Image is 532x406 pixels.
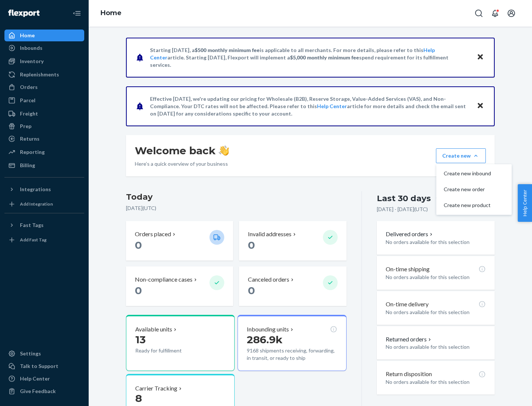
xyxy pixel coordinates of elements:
[135,144,229,157] h1: Welcome back
[20,237,47,243] div: Add Fast Tag
[386,238,486,246] p: No orders available for this selection
[135,333,146,346] span: 13
[4,348,84,359] a: Settings
[386,335,433,344] button: Returned orders
[4,108,84,120] a: Freight
[135,239,142,251] span: 0
[4,69,84,80] a: Replenishments
[126,204,347,212] p: [DATE] ( UTC )
[195,47,260,53] span: $500 monthly minimum fee
[438,166,510,182] button: Create new inbound
[475,52,485,63] button: Close
[135,384,177,393] p: Carrier Tracking
[444,171,491,176] span: Create new inbound
[20,83,38,91] div: Orders
[386,300,429,309] p: On-time delivery
[488,6,502,21] button: Open notifications
[95,3,127,24] ol: breadcrumbs
[247,347,337,362] p: 9168 shipments receiving, forwarding, in transit, or ready to ship
[444,203,491,208] span: Create new product
[135,160,229,168] p: Here’s a quick overview of your business
[100,9,122,17] a: Home
[20,162,35,169] div: Billing
[438,197,510,213] button: Create new product
[4,133,84,145] a: Returns
[126,315,235,371] button: Available units13Ready for fulfillment
[377,206,428,213] p: [DATE] - [DATE] ( UTC )
[8,10,40,17] img: Flexport logo
[248,230,291,238] p: Invalid addresses
[135,392,142,405] span: 8
[20,71,59,78] div: Replenishments
[150,47,470,69] p: Starting [DATE], a is applicable to all merchants. For more details, please refer to this article...
[4,120,84,132] a: Prep
[290,54,359,61] span: $5,000 monthly minimum fee
[4,183,84,195] button: Integrations
[69,6,84,21] button: Close Navigation
[20,350,41,357] div: Settings
[504,6,519,21] button: Open account menu
[248,284,255,297] span: 0
[247,325,289,334] p: Inbounding units
[20,186,51,193] div: Integrations
[475,101,485,111] button: Close
[126,221,233,261] button: Orders placed 0
[248,239,255,251] span: 0
[20,44,42,52] div: Inbounds
[386,230,434,238] button: Delivered orders
[436,148,486,163] button: Create newCreate new inboundCreate new orderCreate new product
[4,94,84,106] a: Parcel
[518,184,532,222] span: Help Center
[150,95,470,117] p: Effective [DATE], we're updating our pricing for Wholesale (B2B), Reserve Storage, Value-Added Se...
[239,266,346,306] button: Canceled orders 0
[20,58,44,65] div: Inventory
[386,378,486,386] p: No orders available for this selection
[20,32,35,39] div: Home
[20,110,38,117] div: Freight
[4,219,84,231] button: Fast Tags
[238,315,346,371] button: Inbounding units286.9k9168 shipments receiving, forwarding, in transit, or ready to ship
[135,230,171,238] p: Orders placed
[386,265,430,273] p: On-time shipping
[4,55,84,67] a: Inventory
[20,388,56,395] div: Give Feedback
[135,284,142,297] span: 0
[135,275,192,284] p: Non-compliance cases
[126,191,347,203] h3: Today
[4,30,84,41] a: Home
[239,221,346,261] button: Invalid addresses 0
[4,234,84,246] a: Add Fast Tag
[247,333,283,346] span: 286.9k
[386,273,486,281] p: No orders available for this selection
[386,309,486,316] p: No orders available for this selection
[386,370,432,378] p: Return disposition
[4,373,84,385] a: Help Center
[317,103,347,109] a: Help Center
[135,347,204,354] p: Ready for fulfillment
[4,360,84,372] a: Talk to Support
[4,81,84,93] a: Orders
[4,198,84,210] a: Add Integration
[20,97,35,104] div: Parcel
[377,193,431,204] div: Last 30 days
[135,325,172,334] p: Available units
[386,343,486,351] p: No orders available for this selection
[20,123,31,130] div: Prep
[444,187,491,192] span: Create new order
[4,146,84,158] a: Reporting
[471,6,486,21] button: Open Search Box
[20,375,50,382] div: Help Center
[4,385,84,397] button: Give Feedback
[4,42,84,54] a: Inbounds
[4,159,84,171] a: Billing
[248,275,289,284] p: Canceled orders
[438,182,510,197] button: Create new order
[219,145,229,156] img: hand-wave emoji
[20,201,53,207] div: Add Integration
[20,221,44,229] div: Fast Tags
[20,148,45,156] div: Reporting
[126,266,233,306] button: Non-compliance cases 0
[20,362,58,370] div: Talk to Support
